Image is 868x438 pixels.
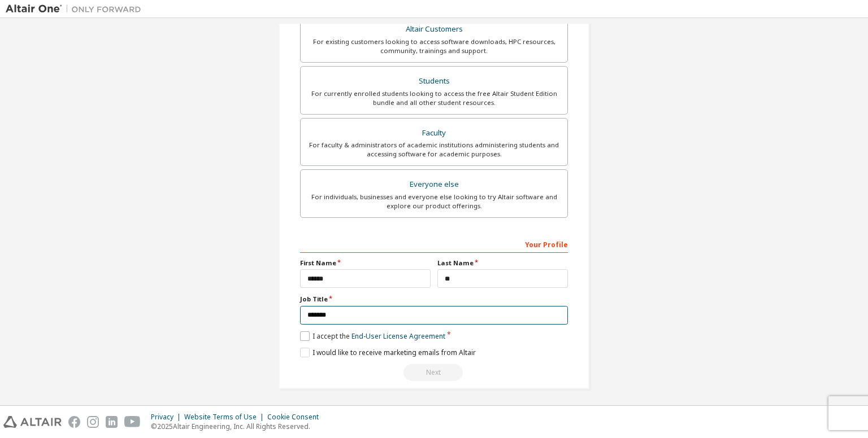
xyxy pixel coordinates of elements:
[307,177,561,192] div: Everyone else
[351,331,445,341] a: End-User License Agreement
[307,192,561,211] div: For individuals, businesses and everyone else looking to try Altair software and explore our prod...
[300,259,431,268] label: First Name
[300,331,445,341] label: I accept the
[307,89,561,107] div: For currently enrolled students looking to access the free Altair Student Edition bundle and all ...
[267,413,325,422] div: Cookie Consent
[307,73,561,89] div: Students
[6,3,147,15] img: Altair One
[87,416,99,428] img: instagram.svg
[307,21,561,37] div: Altair Customers
[300,295,568,304] label: Job Title
[300,364,568,381] div: Email already exists
[300,348,476,357] label: I would like to receive marketing emails from Altair
[184,413,267,422] div: Website Terms of Use
[437,259,568,268] label: Last Name
[124,416,141,428] img: youtube.svg
[307,37,561,55] div: For existing customers looking to access software downloads, HPC resources, community, trainings ...
[151,413,184,422] div: Privacy
[106,416,118,428] img: linkedin.svg
[68,416,80,428] img: facebook.svg
[3,416,62,428] img: altair_logo.svg
[307,141,561,159] div: For faculty & administrators of academic institutions administering students and accessing softwa...
[307,125,561,141] div: Faculty
[300,235,568,253] div: Your Profile
[151,422,325,431] p: © 2025 Altair Engineering, Inc. All Rights Reserved.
